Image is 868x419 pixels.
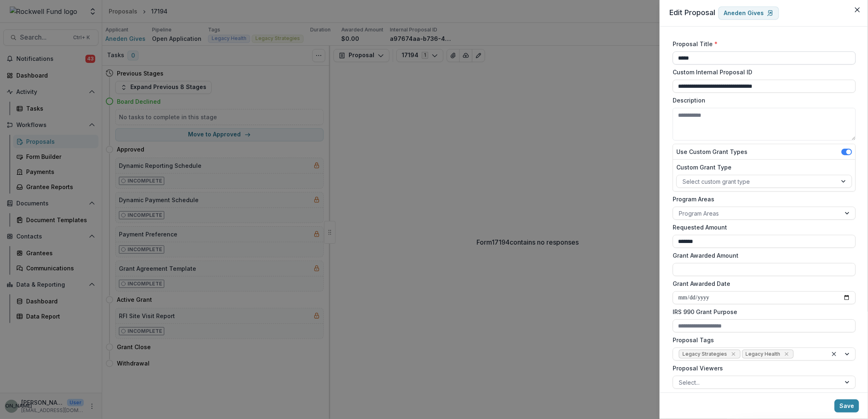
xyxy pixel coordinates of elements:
label: Requested Amount [673,223,851,232]
div: Clear selected options [829,349,839,359]
label: Grant End [766,392,851,401]
span: Legacy Health [746,351,781,357]
label: Custom Internal Proposal ID [673,68,851,76]
label: Proposal Tags [673,336,851,344]
label: Grant Awarded Amount [673,251,851,260]
label: Custom Grant Type [676,163,847,172]
span: Edit Proposal [669,8,715,17]
label: IRS 990 Grant Purpose [673,308,851,316]
div: Remove Legacy Health [783,350,791,358]
a: Aneden Gives [718,7,779,20]
button: Save [834,399,859,412]
label: Proposal Viewers [673,364,851,372]
div: Remove Legacy Strategies [729,350,738,358]
label: Description [673,96,851,105]
label: Grant Awarded Date [673,279,851,288]
label: Proposal Title [673,40,851,48]
button: Close [851,3,864,16]
span: Legacy Strategies [682,351,727,357]
label: Program Areas [673,195,851,203]
p: Aneden Gives [724,10,764,17]
label: Grant Start [673,392,758,401]
label: Use Custom Grant Types [676,147,747,156]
